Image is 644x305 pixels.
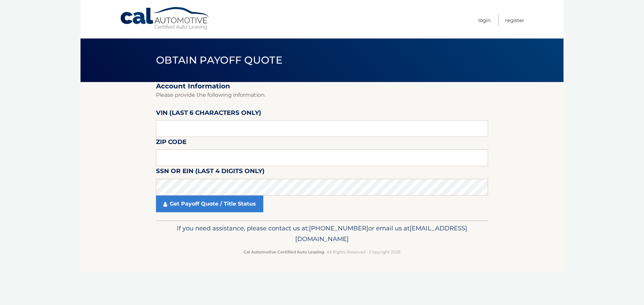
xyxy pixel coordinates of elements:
a: Register [505,15,524,26]
p: Please provide the following information. [156,90,488,100]
label: Zip Code [156,137,186,149]
label: VIN (last 6 characters only) [156,108,261,120]
p: If you need assistance, please contact us at: or email us at [160,223,484,244]
strong: Cal Automotive Certified Auto Leasing [244,249,324,254]
span: Obtain Payoff Quote [156,54,282,66]
span: [PHONE_NUMBER] [309,224,368,232]
a: Get Payoff Quote / Title Status [156,196,263,212]
a: Login [478,15,491,26]
label: SSN or EIN (last 4 digits only) [156,166,265,178]
a: Cal Automotive [120,7,210,30]
p: - All Rights Reserved - Copyright 2025 [160,248,484,255]
h2: Account Information [156,82,488,90]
